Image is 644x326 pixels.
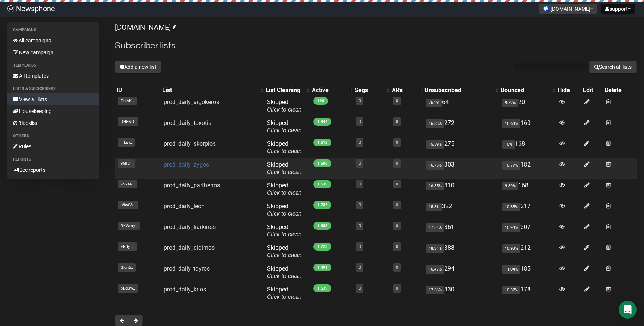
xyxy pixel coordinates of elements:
span: lFLsv.. [118,138,135,147]
span: 1,512 [313,139,331,146]
a: Click to clean [267,189,302,196]
span: 9.89% [502,182,518,190]
img: 5b85845664c3c003189964b57913b48e [7,5,14,12]
a: 0 [396,161,398,166]
td: 388 [423,241,499,262]
span: Skipped [267,203,302,217]
td: 20 [499,96,556,116]
a: Click to clean [267,106,302,113]
span: 15.3% [426,203,442,211]
td: 272 [423,116,499,137]
span: pDdBw.. [118,284,138,293]
a: prod_daily_tayros [164,265,210,272]
h2: Subscriber lists [115,39,637,52]
a: 0 [396,286,398,291]
img: 4.jpg [543,6,549,12]
td: 303 [423,158,499,179]
td: 322 [423,200,499,220]
span: 1,728 [313,243,331,251]
span: 10.64% [502,119,520,128]
a: 0 [396,223,398,228]
a: 0 [396,182,398,187]
span: 10.94% [502,223,520,232]
th: Unsubscribed: No sort applied, activate to apply an ascending sort [423,85,499,96]
span: 10.77% [502,161,520,170]
span: Skipped [267,99,302,113]
div: Unsubscribed [424,87,492,94]
a: Click to clean [267,210,302,217]
th: Bounced: No sort applied, activate to apply an ascending sort [499,85,556,96]
div: ARs [392,87,416,94]
span: 16.83% [426,119,444,128]
th: Delete: No sort applied, sorting is disabled [603,85,637,96]
span: 1,539 [313,284,331,292]
span: 1,344 [313,118,331,126]
span: 15.39% [426,140,444,149]
div: Open Intercom Messenger [619,301,637,319]
th: ARs: No sort applied, activate to apply an ascending sort [390,85,423,96]
a: prod_daily_toxotis [164,119,211,126]
a: 0 [359,286,361,291]
span: 10.85% [502,203,520,211]
a: Click to clean [267,272,302,280]
span: 11.04% [502,265,520,274]
span: Skipped [267,140,302,155]
td: 275 [423,137,499,158]
a: 0 [359,182,361,187]
div: List [162,87,257,94]
td: 212 [499,241,556,262]
div: Bounced [501,87,549,94]
td: 217 [499,200,556,220]
div: Hide [558,87,580,94]
a: Click to clean [267,231,302,238]
a: prod_daily_leon [164,203,205,210]
span: Skipped [267,161,302,175]
a: 0 [396,119,398,124]
span: 95n5i.. [118,159,135,168]
a: 0 [359,265,361,270]
span: 16.47% [426,265,444,274]
td: 178 [499,283,556,304]
span: 10.93% [502,244,520,253]
span: 9.52% [502,99,518,107]
td: 182 [499,158,556,179]
a: prod_daily_didimos [164,244,215,251]
div: Edit [583,87,602,94]
span: Skipped [267,265,302,280]
span: Skipped [267,286,302,300]
td: 168 [499,179,556,200]
span: Glgn6.. [118,263,136,272]
a: All campaigns [7,35,99,46]
div: Active [312,87,346,94]
a: 0 [359,119,361,124]
a: 0 [359,161,361,166]
a: 0 [396,99,398,103]
span: p9wC3.. [118,201,138,209]
li: Campaigns [7,26,99,35]
li: Templates [7,61,99,70]
li: Lists & subscribers [7,84,99,93]
a: Click to clean [267,127,302,134]
th: Hide: No sort applied, sorting is disabled [556,85,581,96]
a: Housekeeping [7,105,99,117]
button: support [601,4,635,14]
div: List Cleaning [266,87,303,94]
span: 1,783 [313,201,331,209]
span: DN5ND.. [118,117,138,126]
span: 1,508 [313,159,331,167]
span: 16.85% [426,182,444,190]
span: 16.73% [426,161,444,170]
a: 0 [359,223,361,228]
a: prod_daily_aigokeros [164,99,219,106]
span: 190 [313,97,328,105]
span: 10.37% [502,286,520,294]
a: Click to clean [267,293,302,300]
td: 330 [423,283,499,304]
a: Click to clean [267,168,302,175]
span: Skipped [267,119,302,134]
a: prod_daily_krios [164,286,206,293]
span: RKWmy.. [118,222,140,230]
div: Delete [605,87,635,94]
span: Skipped [267,244,302,259]
td: 185 [499,262,556,283]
